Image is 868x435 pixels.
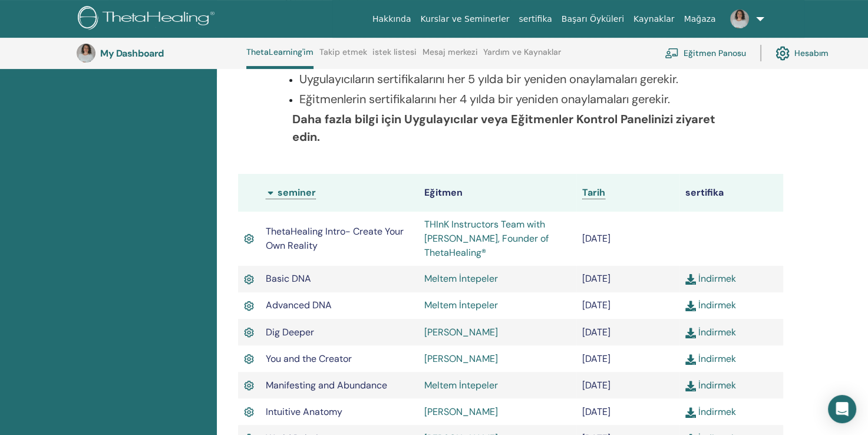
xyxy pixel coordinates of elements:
[244,272,254,286] img: Active Certificate
[78,6,219,32] img: logo.png
[483,47,561,66] a: Yardım ve Kaynaklar
[576,372,680,398] td: [DATE]
[424,326,497,338] a: [PERSON_NAME]
[685,272,736,285] a: İndirmek
[424,272,497,285] a: Meltem İntepeler
[730,9,749,28] img: default.jpg
[418,174,576,212] th: Eğitmen
[685,354,696,365] img: download.svg
[415,8,514,30] a: Kurslar ve Seminerler
[244,232,254,246] img: Active Certificate
[665,40,746,66] a: Eğitmen Panosu
[244,405,254,419] img: Active Certificate
[576,398,680,425] td: [DATE]
[246,47,313,69] a: ThetaLearning'im
[685,274,696,285] img: download.svg
[292,111,715,144] b: Daha fazla bilgi için Uygulayıcılar veya Eğitmenler Kontrol Panelinizi ziyaret edin.
[424,299,497,311] a: Meltem İntepeler
[244,299,254,313] img: Active Certificate
[424,218,548,259] a: THInK Instructors Team with [PERSON_NAME], Founder of ThetaHealing®
[685,381,696,391] img: download.svg
[828,395,856,423] div: Open Intercom Messenger
[685,406,736,418] a: İndirmek
[266,352,352,365] span: You and the Creator
[685,407,696,418] img: download.svg
[685,379,736,391] a: İndirmek
[576,266,680,292] td: [DATE]
[685,326,736,338] a: İndirmek
[299,90,737,108] p: Eğitmenlerin sertifikalarını her 4 yılda bir yeniden onaylamaları gerekir.
[319,47,367,66] a: Takip etmek
[424,379,497,391] a: Meltem İntepeler
[424,406,497,418] a: [PERSON_NAME]
[576,212,680,266] td: [DATE]
[679,174,783,212] th: sertifika
[685,328,696,338] img: download.svg
[266,272,311,285] span: Basic DNA
[266,326,314,338] span: Dig Deeper
[266,225,404,252] span: ThetaHealing Intro- Create Your Own Reality
[100,48,218,59] h3: My Dashboard
[424,352,497,365] a: [PERSON_NAME]
[266,379,387,391] span: Manifesting and Abundance
[244,325,254,340] img: Active Certificate
[266,299,332,311] span: Advanced DNA
[299,70,737,88] p: Uygulayıcıların sertifikalarını her 5 yılda bir yeniden onaylamaları gerekir.
[244,378,254,393] img: Active Certificate
[685,352,736,365] a: İndirmek
[372,47,417,66] a: istek listesi
[266,406,342,418] span: Intuitive Anatomy
[665,48,679,58] img: chalkboard-teacher.svg
[423,47,478,66] a: Mesaj merkezi
[775,43,790,63] img: cog.svg
[77,44,95,62] img: default.jpg
[244,352,254,366] img: Active Certificate
[679,8,720,30] a: Mağaza
[576,345,680,372] td: [DATE]
[582,186,605,199] a: Tarih
[576,292,680,319] td: [DATE]
[629,8,679,30] a: Kaynaklar
[685,301,696,311] img: download.svg
[685,299,736,311] a: İndirmek
[514,8,556,30] a: sertifika
[775,40,829,66] a: Hesabım
[557,8,629,30] a: Başarı Öyküleri
[368,8,416,30] a: Hakkında
[576,319,680,345] td: [DATE]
